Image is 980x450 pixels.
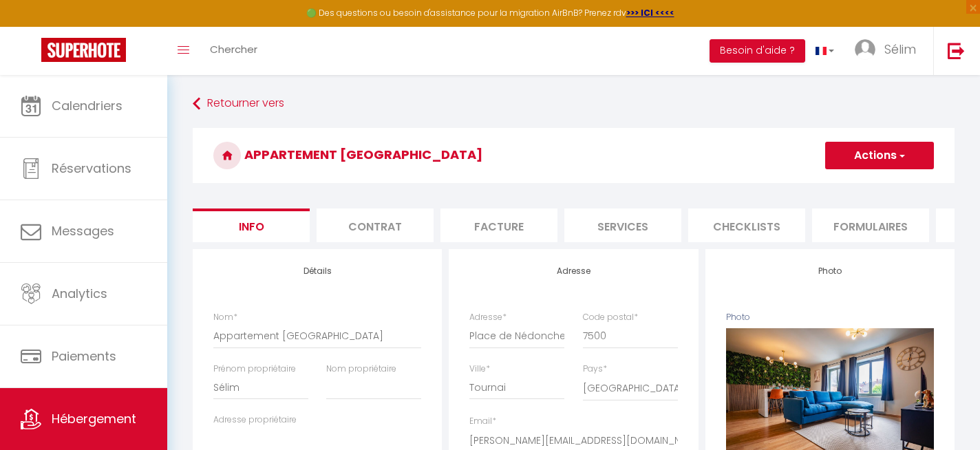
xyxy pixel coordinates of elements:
li: Facture [440,208,557,242]
label: Prénom propriétaire [213,363,296,376]
button: Besoin d'aide ? [710,39,805,63]
span: Analytics [52,285,107,302]
span: Sélim [884,41,916,58]
span: Chercher [210,42,257,56]
button: Actions [825,142,934,169]
label: Email [469,415,496,428]
li: Checklists [688,208,805,242]
label: Nom propriétaire [326,363,396,376]
span: Hébergement [52,410,136,427]
label: Adresse propriétaire [213,414,297,427]
li: Services [564,208,681,242]
label: Pays [583,363,607,376]
label: Nom [213,311,237,324]
label: Code postal [583,311,638,324]
span: Calendriers [52,97,122,114]
a: >>> ICI <<<< [626,7,674,19]
a: Retourner vers [193,92,955,116]
span: Messages [52,222,114,239]
li: Formulaires [812,208,929,242]
h4: Détails [213,266,421,276]
img: Super Booking [41,38,126,62]
a: ... Sélim [844,27,933,75]
img: ... [855,39,875,60]
label: Adresse [469,311,507,324]
img: logout [948,42,965,59]
a: Chercher [200,27,268,75]
label: Photo [726,311,750,324]
h3: Appartement [GEOGRAPHIC_DATA] [193,128,955,183]
li: Contrat [317,208,434,242]
span: Réservations [52,160,131,177]
span: Paiements [52,347,116,365]
label: Ville [469,363,490,376]
h4: Adresse [469,266,677,276]
h4: Photo [726,266,934,276]
li: Info [193,208,310,242]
